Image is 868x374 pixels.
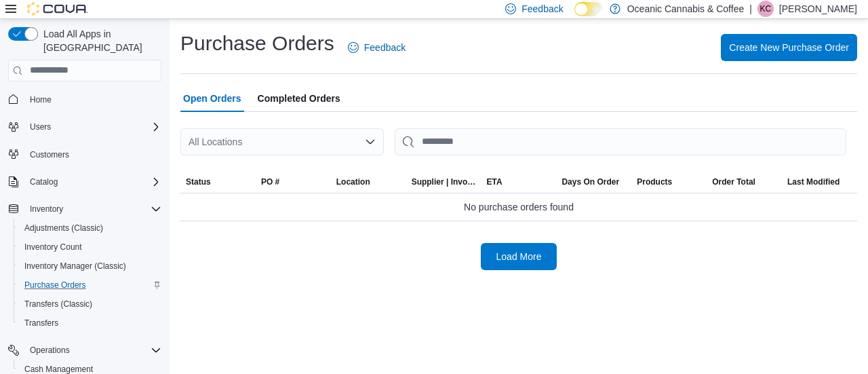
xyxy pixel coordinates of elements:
[14,276,167,295] button: Purchase Orders
[24,174,161,190] span: Catalog
[712,176,755,187] span: Order Total
[30,149,69,160] span: Customers
[24,342,75,358] button: Operations
[729,41,849,54] span: Create New Purchase Order
[14,257,167,276] button: Inventory Manager (Classic)
[721,34,857,61] button: Create New Purchase Order
[14,219,167,238] button: Adjustments (Classic)
[14,314,167,333] button: Transfers
[19,258,132,274] a: Inventory Manager (Classic)
[3,145,167,164] button: Customers
[481,243,557,270] button: Load More
[627,1,745,17] p: Oceanic Cannabis & Coffee
[19,258,161,274] span: Inventory Manager (Classic)
[19,277,92,293] a: Purchase Orders
[757,1,774,17] div: Kelli Chislett
[19,296,98,312] a: Transfers (Classic)
[180,30,334,57] h1: Purchase Orders
[30,94,52,105] span: Home
[3,117,167,136] button: Users
[38,27,161,54] span: Load All Apps in [GEOGRAPHIC_DATA]
[631,171,707,193] button: Products
[406,171,481,193] button: Supplier | Invoice Number
[186,176,211,187] span: Status
[19,315,161,331] span: Transfers
[24,147,75,163] a: Customers
[24,280,86,291] span: Purchase Orders
[24,91,161,108] span: Home
[3,341,167,360] button: Operations
[3,90,167,109] button: Home
[19,239,161,255] span: Inventory Count
[464,199,574,215] span: No purchase orders found
[521,2,563,16] span: Feedback
[24,201,68,217] button: Inventory
[24,342,161,358] span: Operations
[24,201,161,217] span: Inventory
[3,200,167,219] button: Inventory
[14,238,167,257] button: Inventory Count
[336,176,370,187] div: Location
[24,318,58,329] span: Transfers
[258,85,340,112] span: Completed Orders
[27,2,88,16] img: Cova
[787,176,840,187] span: Last Modified
[30,204,63,214] span: Inventory
[24,92,57,108] a: Home
[395,128,846,155] input: This is a search bar. After typing your query, hit enter to filter the results lower in the page.
[261,176,279,187] span: PO #
[782,171,857,193] button: Last Modified
[496,250,542,263] span: Load More
[749,1,752,17] p: |
[3,172,167,191] button: Catalog
[707,171,782,193] button: Order Total
[30,345,70,356] span: Operations
[487,176,502,187] span: ETA
[365,136,376,147] button: Open list of options
[24,174,63,190] button: Catalog
[331,171,406,193] button: Location
[30,176,58,187] span: Catalog
[19,220,161,236] span: Adjustments (Classic)
[24,119,56,135] button: Users
[342,34,411,61] a: Feedback
[364,41,406,54] span: Feedback
[24,261,126,272] span: Inventory Manager (Classic)
[481,171,557,193] button: ETA
[574,2,603,16] input: Dark Mode
[760,1,772,17] span: KC
[30,121,51,132] span: Users
[19,277,161,293] span: Purchase Orders
[19,315,64,331] a: Transfers
[637,176,672,187] span: Products
[24,242,82,253] span: Inventory Count
[24,119,161,135] span: Users
[183,85,241,112] span: Open Orders
[561,176,619,187] span: Days On Order
[412,176,476,187] span: Supplier | Invoice Number
[19,296,161,312] span: Transfers (Classic)
[24,299,92,310] span: Transfers (Classic)
[14,295,167,314] button: Transfers (Classic)
[19,239,87,255] a: Inventory Count
[256,171,331,193] button: PO #
[24,146,161,163] span: Customers
[24,223,103,233] span: Adjustments (Classic)
[556,171,631,193] button: Days On Order
[779,1,857,17] p: [PERSON_NAME]
[19,220,108,236] a: Adjustments (Classic)
[180,171,256,193] button: Status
